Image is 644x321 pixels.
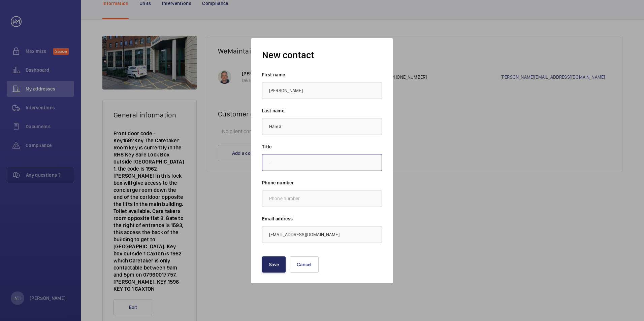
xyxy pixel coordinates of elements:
[262,107,382,114] label: Last name
[262,118,382,135] input: Last name
[262,82,382,99] input: First name
[262,143,382,150] label: Title
[262,226,382,243] input: Email address
[262,154,382,171] input: Title
[262,215,382,222] label: Email address
[262,49,382,61] h3: New contact
[262,71,382,78] label: First name
[262,179,382,186] label: Phone number
[290,256,319,273] button: Cancel
[262,190,382,207] input: Phone number
[262,256,286,273] button: Save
